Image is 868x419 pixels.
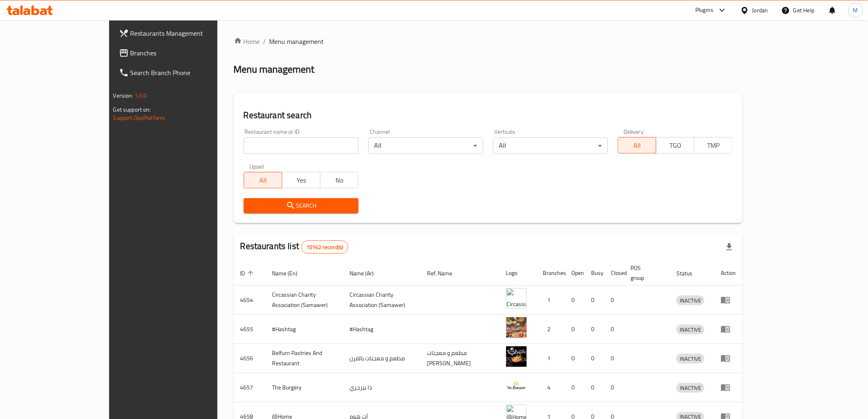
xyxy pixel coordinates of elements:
div: Menu [721,295,736,305]
button: All [244,172,282,188]
td: #Hashtag [266,315,343,344]
span: Ref. Name [427,268,463,278]
span: Branches [130,48,247,58]
div: Menu [721,382,736,392]
span: Get support on: [113,104,151,115]
span: Version: [113,90,133,101]
div: INACTIVE [676,354,704,364]
button: Yes [282,172,320,188]
td: The Burgery [266,373,343,402]
th: Branches [537,261,565,286]
td: 0 [585,315,605,344]
label: Upsell [249,164,265,169]
input: Search for restaurant name or ID.. [244,137,359,154]
td: 0 [565,286,585,315]
span: Yes [286,174,317,186]
div: Menu [721,324,736,334]
td: 4 [537,373,565,402]
img: #Hashtag [506,317,527,338]
td: ذا بيرجري [343,373,421,402]
a: Search Branch Phone [112,63,254,82]
span: Menu management [270,37,324,46]
button: All [618,137,656,153]
a: Branches [112,43,254,63]
td: مطعم و معجنات [PERSON_NAME] [420,344,499,373]
td: 0 [585,373,605,402]
td: #Hashtag [343,315,421,344]
span: M [853,6,858,15]
th: Busy [585,261,605,286]
td: 1 [537,286,565,315]
span: All [247,174,279,186]
span: 15142 record(s) [302,243,348,251]
h2: Menu management [234,63,315,76]
div: Plugins [695,5,713,15]
a: Support.OpsPlatform [113,112,165,123]
span: TMP [698,140,729,151]
span: Restaurants Management [130,28,247,38]
td: 0 [565,373,585,402]
a: Restaurants Management [112,23,254,43]
td: 0 [605,344,624,373]
span: No [324,174,355,186]
span: POS group [631,263,660,283]
td: 0 [605,286,624,315]
span: Name (En) [272,268,308,278]
span: All [621,140,653,151]
td: 0 [585,286,605,315]
div: All [368,137,483,154]
td: ​Circassian ​Charity ​Association​ (Samawer) [266,286,343,315]
span: INACTIVE [676,383,704,393]
span: Search Branch Phone [130,68,247,78]
span: TGO [660,140,691,151]
span: Status [676,268,703,278]
span: INACTIVE [676,354,704,364]
div: Total records count [301,240,348,254]
button: TGO [656,137,694,153]
div: INACTIVE [676,325,704,334]
th: Logo [500,261,537,286]
td: 0 [565,315,585,344]
div: Menu [721,353,736,363]
button: TMP [694,137,733,153]
span: Name (Ar) [350,268,385,278]
span: INACTIVE [676,296,704,305]
h2: Restaurant search [244,109,733,121]
button: No [320,172,359,188]
td: 0 [585,344,605,373]
div: Jordan [752,6,768,15]
img: ​Circassian ​Charity ​Association​ (Samawer) [506,288,527,309]
td: 0 [565,344,585,373]
span: ID [240,268,256,278]
nav: breadcrumb [234,37,743,46]
th: Closed [605,261,624,286]
div: Export file [720,237,739,257]
td: Belfurn Pastries And Restaurant [266,344,343,373]
li: / [263,37,266,46]
label: Delivery [624,129,644,135]
td: ​Circassian ​Charity ​Association​ (Samawer) [343,286,421,315]
span: 1.0.0 [135,90,147,101]
td: 0 [605,373,624,402]
th: Open [565,261,585,286]
div: INACTIVE [676,383,704,393]
div: All [493,137,608,154]
td: 0 [605,315,624,344]
span: Search [250,201,352,211]
th: Action [714,261,742,286]
span: INACTIVE [676,325,704,334]
img: Belfurn Pastries And Restaurant [506,346,527,367]
td: مطعم و معجنات بالفرن [343,344,421,373]
button: Search [244,198,359,213]
h2: Restaurants list [240,240,349,254]
td: 2 [537,315,565,344]
img: The Burgery [506,375,527,396]
td: 1 [537,344,565,373]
